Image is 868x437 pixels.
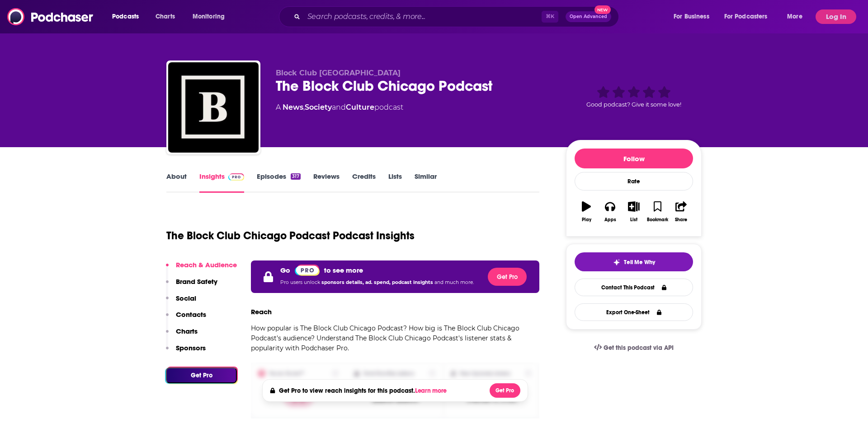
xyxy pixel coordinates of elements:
input: Search podcasts, credits, & more... [304,9,542,24]
span: Good podcast? Give it some love! [586,101,681,108]
img: Podchaser Pro [228,173,244,181]
p: How popular is The Block Club Chicago Podcast? How big is The Block Club Chicago Podcast's audien... [251,323,539,353]
button: open menu [781,9,814,24]
span: Block Club [GEOGRAPHIC_DATA] [276,69,401,77]
a: Reviews [313,172,340,193]
img: Podchaser - Follow, Share and Rate Podcasts [7,8,94,25]
a: About [166,172,187,193]
button: tell me why sparkleTell Me Why [575,252,693,271]
a: Pro website [295,264,320,276]
div: Rate [575,172,693,191]
a: Culture [346,103,374,112]
button: open menu [667,9,721,24]
span: ⌘ K [542,11,558,23]
a: Society [305,103,332,112]
span: For Business [674,10,709,23]
div: List [630,217,637,223]
button: Bookmark [646,195,669,228]
p: Reach & Audience [176,260,237,269]
button: Learn more [415,387,449,395]
button: Open AdvancedNew [566,11,611,22]
button: Reach & Audience [166,260,237,277]
button: Share [670,195,693,228]
span: Charts [156,10,175,23]
span: sponsors details, ad. spend, podcast insights [321,279,434,285]
button: open menu [718,9,781,24]
button: Apps [598,195,622,228]
div: Good podcast? Give it some love! [566,69,702,125]
div: Apps [604,217,616,223]
span: Open Advanced [570,14,607,19]
img: Podchaser Pro [295,265,320,276]
button: Get Pro [490,383,520,398]
div: 317 [291,173,301,180]
div: Bookmark [647,217,668,223]
span: Monitoring [193,10,225,23]
button: Charts [166,327,198,344]
p: to see more [324,266,363,274]
span: New [594,5,611,14]
p: Social [176,294,196,302]
a: Lists [388,172,402,193]
img: tell me why sparkle [613,259,620,266]
div: Search podcasts, credits, & more... [288,6,627,27]
button: Log In [816,9,856,24]
button: Contacts [166,310,206,327]
span: Podcasts [112,10,139,23]
button: Export One-Sheet [575,303,693,321]
img: The Block Club Chicago Podcast [168,62,259,153]
p: Go [280,266,290,274]
button: List [622,195,646,228]
a: Credits [352,172,376,193]
h1: The Block Club Chicago Podcast Podcast Insights [166,229,415,242]
h4: Get Pro to view reach insights for this podcast. [279,387,449,395]
div: Share [675,217,687,223]
a: Similar [415,172,437,193]
a: Get this podcast via API [587,337,681,359]
div: Play [582,217,591,223]
span: Tell Me Why [624,259,655,266]
span: , [303,103,305,112]
h3: Reach [251,307,272,316]
p: Contacts [176,310,206,319]
span: More [787,10,802,23]
a: InsightsPodchaser Pro [199,172,244,193]
span: Get this podcast via API [604,344,674,352]
p: Sponsors [176,344,206,352]
button: open menu [106,9,151,24]
button: Get Pro [488,268,527,286]
p: Pro users unlock and much more. [280,276,474,289]
a: Contact This Podcast [575,279,693,296]
p: Brand Safety [176,277,217,286]
button: Brand Safety [166,277,217,294]
span: and [332,103,346,112]
a: Charts [150,9,180,24]
button: Sponsors [166,344,206,360]
a: Episodes317 [257,172,301,193]
a: News [283,103,303,112]
button: Follow [575,149,693,168]
button: Get Pro [166,367,237,383]
div: A podcast [276,102,403,113]
button: Play [575,195,598,228]
button: open menu [186,9,236,24]
button: Social [166,294,196,311]
p: Charts [176,327,198,335]
span: For Podcasters [724,10,768,23]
